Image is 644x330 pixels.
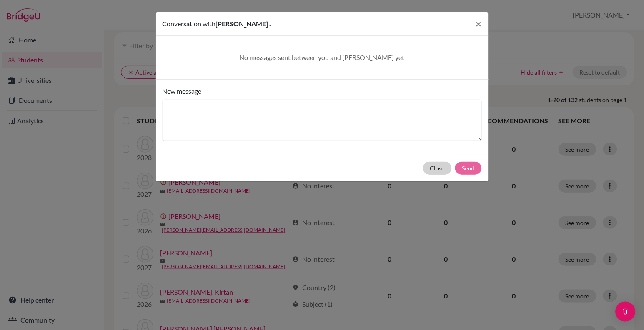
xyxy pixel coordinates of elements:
label: New message [163,86,202,96]
span: [PERSON_NAME] . [216,20,271,27]
button: Close [469,12,489,35]
div: No messages sent between you and [PERSON_NAME] yet [173,52,472,62]
div: Open Intercom Messenger [616,302,636,322]
button: Send [455,162,482,175]
button: Close [423,162,452,175]
span: Conversation with [163,20,216,27]
span: × [476,17,482,30]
